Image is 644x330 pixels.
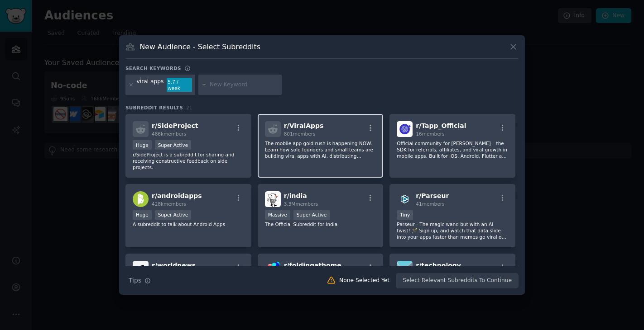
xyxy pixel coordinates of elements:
img: Parseur [397,191,413,207]
span: 801 members [284,131,316,137]
span: 3.3M members [284,201,318,207]
span: r/ Tapp_Official [416,122,466,129]
img: india [265,191,281,207]
div: Super Active [155,210,192,220]
span: r/ androidapps [152,192,202,199]
span: Subreddit Results [125,104,183,111]
p: Official community for [PERSON_NAME] – the SDK for referrals, affiliates, and viral growth in mob... [397,140,508,159]
div: None Selected Yet [339,277,389,285]
input: New Keyword [210,81,279,89]
span: 16 members [416,131,444,137]
span: 428k members [152,201,186,207]
p: r/SideProject is a subreddit for sharing and receiving constructive feedback on side projects. [133,151,244,170]
div: 5.7 / week [167,78,192,92]
span: 41 members [416,201,444,207]
p: A subreddit to talk about Android Apps [133,221,244,227]
img: worldnews [133,261,149,277]
p: The Official Subreddit for India [265,221,376,227]
span: r/ SideProject [152,122,198,129]
img: technology [397,261,413,277]
span: r/ ViralApps [284,122,324,129]
span: 21 [186,105,192,110]
h3: Search keywords [125,65,181,71]
img: foldingathome [265,261,281,277]
span: r/ foldingathome [284,262,341,269]
div: Super Active [155,140,192,150]
h3: New Audience - Select Subreddits [140,42,260,52]
div: Huge [133,210,152,220]
span: Tips [129,276,141,285]
img: Tapp_Official [397,121,413,137]
p: Parseur - The magic wand but with an AI twist! 🪄 Sign up, and watch that data slide into your app... [397,221,508,240]
span: r/ worldnews [152,262,196,269]
span: r/ india [284,192,307,199]
img: androidapps [133,191,149,207]
span: r/ technology [416,262,461,269]
span: 486k members [152,131,186,137]
div: viral apps [137,78,164,92]
span: r/ Parseur [416,192,449,199]
div: Massive [265,210,290,220]
p: The mobile app gold rush is happening NOW. Learn how solo founders and small teams are building v... [265,140,376,159]
div: Huge [133,140,152,150]
button: Tips [125,273,154,288]
div: Super Active [293,210,330,220]
div: Tiny [397,210,413,220]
